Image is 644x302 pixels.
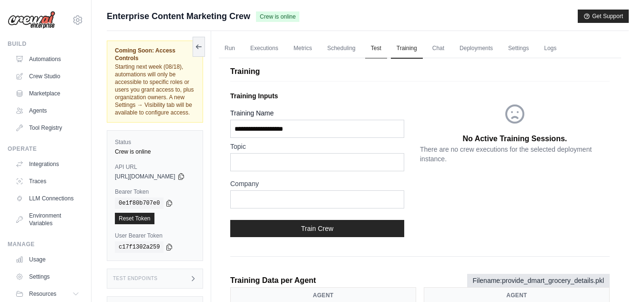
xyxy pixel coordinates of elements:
span: provide_dmart_grocery_details.pkl [502,277,604,284]
span: Starting next week (08/18), automations will only be accessible to specific roles or users you gr... [115,63,194,116]
a: Logs [538,39,562,59]
a: Executions [245,39,284,59]
span: Agent [506,292,527,299]
span: Enterprise Content Marketing Crew [107,10,250,23]
span: [URL][DOMAIN_NAME] [115,173,175,180]
a: Training [391,39,423,59]
label: Status [115,138,195,146]
a: Scheduling [321,39,361,59]
button: Get Support [578,10,629,23]
a: Integrations [11,156,83,172]
a: Chat [427,39,450,59]
button: Train Crew [230,220,404,237]
p: Training Inputs [230,91,420,101]
label: Training Name [230,108,404,118]
p: Training [230,66,610,77]
p: There are no crew executions for the selected deployment instance. [420,145,610,164]
span: Agent [313,292,334,299]
a: Test [365,39,387,59]
span: Coming Soon: Access Controls [115,47,195,62]
span: Resources [29,290,56,298]
a: Marketplace [11,86,83,101]
a: Usage [11,252,83,267]
label: Bearer Token [115,188,195,196]
div: Manage [8,240,83,248]
button: Resources [11,286,83,302]
p: No Active Training Sessions. [462,133,567,145]
a: Traces [11,174,83,189]
span: Crew is online [256,11,299,22]
a: Run [219,39,241,59]
span: Filename: [467,274,610,287]
label: User Bearer Token [115,232,195,240]
div: Operate [8,145,83,153]
a: Environment Variables [11,208,83,231]
a: Metrics [288,39,318,59]
a: Agents [11,103,83,118]
a: LLM Connections [11,191,83,206]
a: Settings [11,269,83,284]
img: Logo [8,11,55,29]
p: Training Data per Agent [230,275,316,286]
a: Settings [502,39,534,59]
a: Tool Registry [11,120,83,135]
div: Crew is online [115,148,195,156]
div: Build [8,40,83,48]
code: c17f1302a259 [115,241,164,253]
a: Automations [11,52,83,67]
a: Deployments [454,39,499,59]
a: Crew Studio [11,69,83,84]
label: Company [230,179,404,188]
a: Reset Token [115,213,154,224]
label: API URL [115,163,195,171]
code: 0e1f80b707e0 [115,198,164,209]
label: Topic [230,142,404,151]
h3: Test Endpoints [113,276,158,281]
